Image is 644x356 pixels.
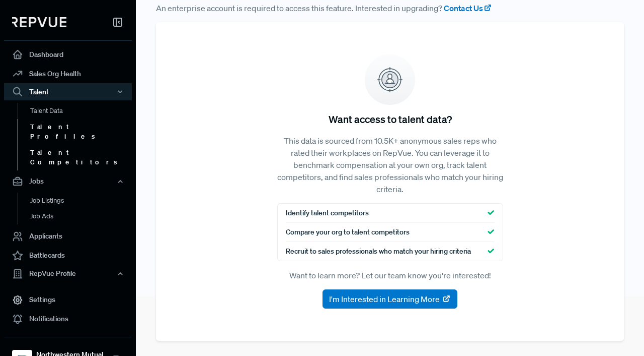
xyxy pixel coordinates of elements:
button: Talent [4,83,132,100]
a: Talent Competitors [18,145,145,170]
a: Contact Us [444,2,492,14]
button: RepVue Profile [4,265,132,282]
img: RepVue [12,17,66,27]
a: Talent Data [18,103,145,119]
p: An enterprise account is required to access this feature. Interested in upgrading? [156,2,624,14]
h5: Want access to talent data? [329,113,452,125]
button: I'm Interested in Learning More [323,289,457,309]
p: Want to learn more? Let our team know you're interested! [277,269,503,281]
button: Jobs [4,173,132,190]
a: Dashboard [4,45,132,64]
a: Job Listings [18,193,145,209]
span: I'm Interested in Learning More [329,293,440,305]
a: Settings [4,290,132,310]
p: This data is sourced from 10.5K+ anonymous sales reps who rated their workplaces on RepVue. You c... [277,135,503,195]
a: Talent Profiles [18,119,145,145]
a: Notifications [4,310,132,329]
a: Sales Org Health [4,64,132,83]
a: Battlecards [4,246,132,265]
span: Compare your org to talent competitors [286,227,410,238]
a: Applicants [4,227,132,246]
span: Recruit to sales professionals who match your hiring criteria [286,246,471,257]
a: Job Ads [18,208,145,224]
span: Identify talent competitors [286,208,369,218]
